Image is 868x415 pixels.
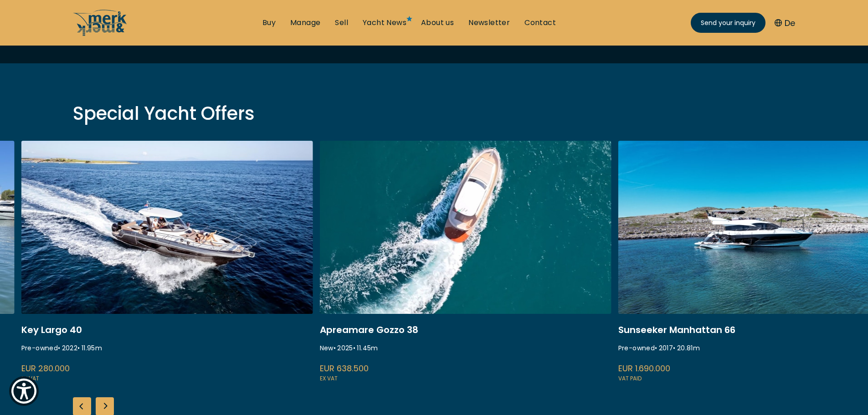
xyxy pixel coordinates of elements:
a: Sell [335,18,348,28]
a: Send your inquiry [691,13,765,33]
a: Buy [262,18,276,28]
span: Send your inquiry [701,18,755,28]
a: Contact [524,18,556,28]
button: Show Accessibility Preferences [9,376,39,406]
button: De [775,17,795,29]
a: / [73,29,128,39]
a: Manage [290,18,320,28]
a: Newsletter [468,18,510,28]
a: Yacht News [363,18,406,28]
a: About us [421,18,454,28]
